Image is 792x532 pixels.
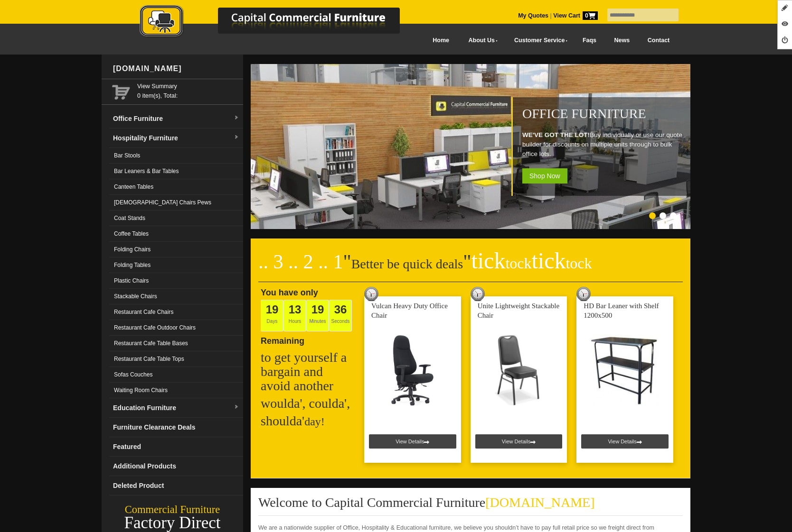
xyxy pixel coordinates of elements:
[343,251,351,273] span: "
[522,130,686,159] p: Buy individually or use our quote builder for discounts on multiple units through to bulk office ...
[329,300,352,331] span: Seconds
[109,437,243,457] a: Featured
[458,30,504,51] a: About Us
[311,303,324,316] span: 19
[583,11,598,20] span: 0
[109,383,243,398] a: Waiting Room Chairs
[234,135,239,140] img: dropdown
[576,287,591,301] img: tick tock deal clock
[234,115,239,121] img: dropdown
[552,12,598,19] a: View Cart0
[113,5,446,39] img: Capital Commercial Furniture Logo
[251,64,692,229] img: Office Furniture
[566,255,592,272] span: tock
[137,82,239,99] span: 0 item(s), Total:
[289,303,302,316] span: 13
[109,226,243,242] a: Coffee Tables
[109,109,243,128] a: Office Furnituredropdown
[334,303,347,316] span: 36
[283,300,306,331] span: Hours
[109,457,243,476] a: Additional Products
[109,195,243,211] a: [DEMOGRAPHIC_DATA] Chairs Pews
[251,224,692,230] a: Office Furniture WE'VE GOT THE LOT!Buy individually or use our quote builder for discounts on mul...
[109,211,243,226] a: Coat Stands
[109,367,243,383] a: Sofas Couches
[109,418,243,437] a: Furniture Clearance Deals
[109,148,243,164] a: Bar Stools
[102,516,243,530] div: Factory Direct
[109,351,243,367] a: Restaurant Cafe Table Tops
[109,320,243,336] a: Restaurant Cafe Outdoor Chairs
[109,336,243,351] a: Restaurant Cafe Table Bases
[109,55,243,83] div: [DOMAIN_NAME]
[109,273,243,289] a: Plastic Chairs
[109,164,243,179] a: Bar Leaners & Bar Tables
[102,503,243,516] div: Commercial Furniture
[660,212,666,219] li: Page dot 2
[522,107,686,121] h1: Office Furniture
[505,255,531,272] span: tock
[364,287,378,301] img: tick tock deal clock
[670,212,677,219] li: Page dot 3
[261,396,356,411] h2: woulda', coulda',
[639,30,679,51] a: Contact
[109,257,243,273] a: Folding Tables
[109,304,243,320] a: Restaurant Cafe Chairs
[304,415,325,428] span: day!
[137,82,239,91] a: View Summary
[471,287,485,301] img: tick tock deal clock
[522,131,590,138] strong: WE'VE GOT THE LOT!
[109,128,243,148] a: Hospitality Furnituredropdown
[504,30,574,51] a: Customer Service
[258,495,683,516] h2: Welcome to Capital Commercial Furniture
[485,495,594,510] span: [DOMAIN_NAME]
[522,168,567,183] span: Shop Now
[553,12,598,19] strong: View Cart
[463,251,592,273] span: "
[109,242,243,257] a: Folding Chairs
[258,254,683,282] h2: Better be quick deals
[258,251,343,273] span: .. 3 .. 2 .. 1
[109,398,243,418] a: Education Furnituredropdown
[261,288,318,297] span: You have only
[261,350,356,393] h2: to get yourself a bargain and avoid another
[261,300,283,331] span: Days
[306,300,329,331] span: Minutes
[113,5,446,42] a: Capital Commercial Furniture Logo
[266,303,279,316] span: 19
[261,332,304,346] span: Remaining
[109,289,243,304] a: Stackable Chairs
[518,12,548,19] a: My Quotes
[109,476,243,495] a: Deleted Product
[649,212,656,219] li: Page dot 1
[261,414,356,429] h2: shoulda'
[574,30,605,51] a: Faqs
[234,404,239,410] img: dropdown
[471,248,592,273] span: tick tick
[605,30,639,51] a: News
[109,179,243,195] a: Canteen Tables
